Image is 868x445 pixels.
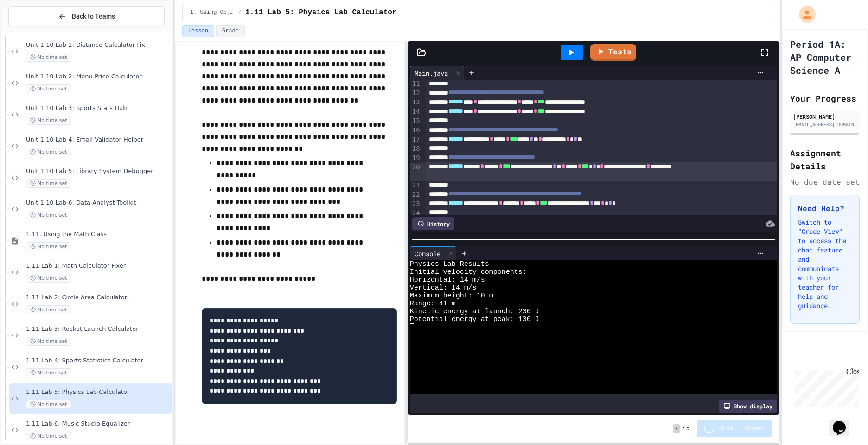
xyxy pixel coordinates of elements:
[26,53,71,62] span: No time set
[412,217,454,230] div: History
[793,112,857,121] div: [PERSON_NAME]
[410,144,421,154] div: 18
[410,98,421,107] div: 13
[829,408,859,436] iframe: chat widget
[410,163,421,181] div: 20
[410,107,421,116] div: 14
[26,294,170,302] span: 1.11 Lab 2: Circle Area Calculator
[410,190,421,200] div: 22
[410,268,527,276] span: Initial velocity components:
[789,4,818,25] div: My Account
[26,357,170,365] span: 1.11 Lab 4: Sports Statistics Calculator
[410,135,421,144] div: 17
[798,218,852,310] p: Switch to "Grade View" to access the chat feature and communicate with your teacher for help and ...
[790,176,860,187] div: No due date set
[26,168,170,175] span: Unit 1.10 Lab 5: Library System Debugger
[26,179,71,188] span: No time set
[26,148,71,156] span: No time set
[590,44,636,61] a: Tests
[410,284,477,292] span: Vertical: 14 m/s
[26,388,170,396] span: 1.11 Lab 5: Physics Lab Calculator
[410,260,493,268] span: Physics Lab Results:
[182,25,214,37] button: Lesson
[26,41,170,49] span: Unit 1.10 Lab 1: Distance Calculator Fix
[26,325,170,333] span: 1.11 Lab 3: Rocket Launch Calculator
[26,104,170,112] span: Unit 1.10 Lab 3: Sports Stats Hub
[682,425,685,432] span: /
[26,242,71,251] span: No time set
[26,368,71,377] span: No time set
[793,121,857,128] div: [EMAIL_ADDRESS][DOMAIN_NAME]
[26,73,170,81] span: Unit 1.10 Lab 2: Menu Price Calculator
[26,337,71,346] span: No time set
[26,420,170,428] span: 1.11 Lab 6: Music Studio Equalizer
[26,274,71,283] span: No time set
[410,316,539,323] span: Potential energy at peak: 100 J
[26,116,71,125] span: No time set
[26,400,71,409] span: No time set
[410,292,493,300] span: Maximum height: 10 m
[721,425,765,432] span: Submit Answer
[673,424,680,433] span: -
[410,200,421,209] div: 23
[216,25,245,37] button: Grade
[791,368,859,407] iframe: chat widget
[26,199,170,207] span: Unit 1.10 Lab 6: Data Analyst Toolkit
[26,211,71,219] span: No time set
[686,425,689,432] span: 5
[798,203,852,214] h3: Need Help?
[26,305,71,314] span: No time set
[410,154,421,163] div: 19
[790,147,860,173] h2: Assignment Details
[4,4,64,59] div: Chat with us now!Close
[410,116,421,126] div: 15
[410,68,453,78] div: Main.java
[410,308,539,316] span: Kinetic energy at launch: 200 J
[72,12,115,21] span: Back to Teams
[26,136,170,144] span: Unit 1.10 Lab 4: Email Validator Helper
[190,9,235,16] span: 1. Using Objects and Methods
[719,400,777,413] div: Show display
[410,209,421,218] div: 24
[790,92,860,105] h2: Your Progress
[410,181,421,190] div: 21
[410,89,421,98] div: 12
[26,262,170,270] span: 1.11 Lab 1: Math Calculator Fixer
[410,300,456,308] span: Range: 41 m
[26,84,71,93] span: No time set
[26,231,170,239] span: 1.11. Using the Math Class
[26,432,71,440] span: No time set
[410,249,445,258] div: Console
[790,38,860,77] h1: Period 1A: AP Computer Science A
[238,9,242,16] span: /
[410,126,421,135] div: 16
[410,276,485,284] span: Horizontal: 14 m/s
[410,79,421,89] div: 11
[245,7,396,18] span: 1.11 Lab 5: Physics Lab Calculator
